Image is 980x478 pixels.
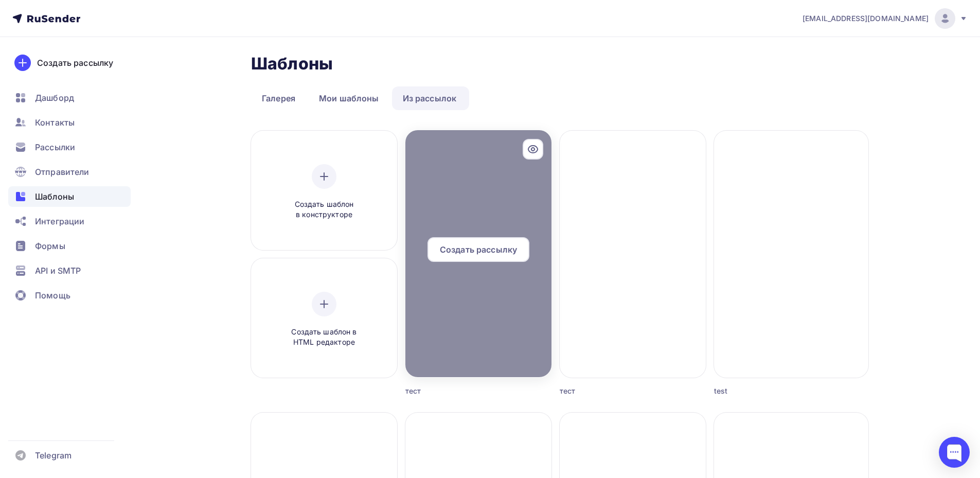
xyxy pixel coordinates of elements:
span: Помощь [35,289,70,302]
span: API и SMTP [35,264,81,277]
a: Шаблоны [8,186,131,207]
a: Мои шаблоны [308,86,390,110]
div: тест [560,386,669,396]
span: Создать шаблон в HTML редакторе [275,327,373,348]
span: Шаблоны [35,190,74,203]
span: Интеграции [35,215,84,227]
a: Дашборд [8,87,131,108]
span: Формы [35,240,65,252]
span: Контакты [35,116,75,129]
a: Рассылки [8,137,131,157]
span: Дашборд [35,92,74,104]
span: Создать шаблон в конструкторе [275,199,373,220]
a: Из рассылок [392,86,468,110]
span: Рассылки [35,141,75,153]
span: Создать рассылку [440,243,517,256]
div: test [714,386,830,396]
a: Контакты [8,112,131,133]
a: Галерея [251,86,306,110]
span: Telegram [35,449,72,462]
h2: Шаблоны [251,54,333,74]
a: Формы [8,236,131,256]
a: [EMAIL_ADDRESS][DOMAIN_NAME] [803,8,968,29]
div: Создать рассылку [37,57,113,69]
a: Отправители [8,162,131,182]
span: [EMAIL_ADDRESS][DOMAIN_NAME] [803,13,929,24]
span: Отправители [35,166,90,178]
div: тест [405,386,515,396]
